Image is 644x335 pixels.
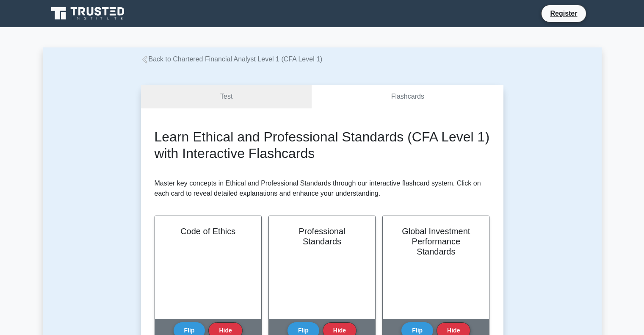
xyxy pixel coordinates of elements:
a: Register [545,8,582,19]
p: Master key concepts in Ethical and Professional Standards through our interactive flashcard syste... [155,178,490,199]
a: Test [141,85,312,109]
a: Flashcards [312,85,503,109]
h2: Global Investment Performance Standards [393,226,479,257]
h2: Code of Ethics [165,226,251,236]
h2: Professional Standards [279,226,365,246]
a: Back to Chartered Financial Analyst Level 1 (CFA Level 1) [141,55,323,63]
h2: Learn Ethical and Professional Standards (CFA Level 1) with Interactive Flashcards [155,129,490,161]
